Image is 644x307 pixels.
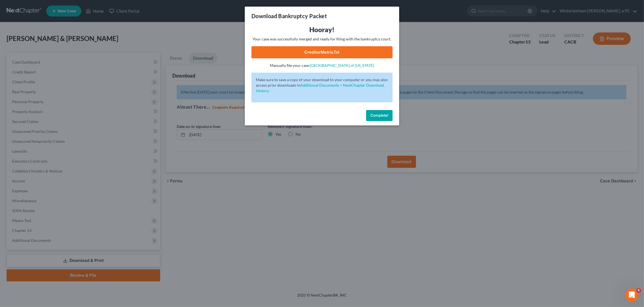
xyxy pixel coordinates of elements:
[251,25,393,34] h3: Hooray!
[251,63,393,68] p: Manually file your case:
[371,113,388,118] span: Complete!
[366,110,393,121] button: Complete!
[625,288,638,301] iframe: Intercom live chat
[251,36,393,42] p: Your case was successfully merged and ready for filing with the bankruptcy court.
[256,77,388,94] p: Make sure to save a copy of your download to your computer or you may also access prior downloads in
[310,63,374,68] a: [GEOGRAPHIC_DATA] of [US_STATE]
[637,288,641,293] span: 6
[251,12,327,20] h3: Download Bankruptcy Packet
[256,83,384,93] a: Additional Documents > NextChapter Download History.
[251,46,393,58] a: CreditorMatrix.txt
